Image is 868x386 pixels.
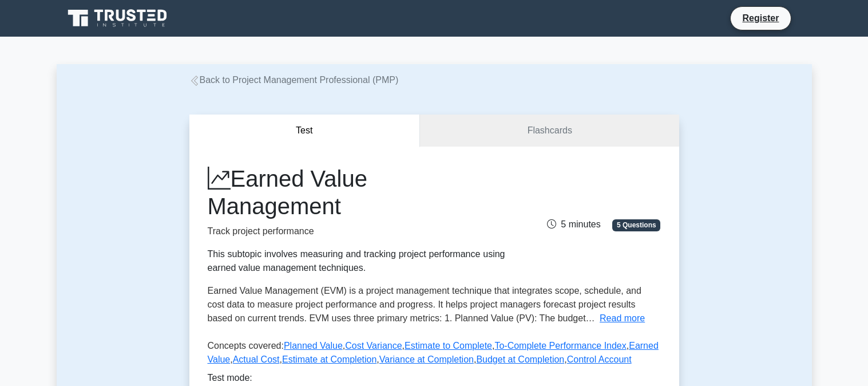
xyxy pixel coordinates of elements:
a: Control Account [567,355,632,364]
a: Estimate at Completion [282,355,376,364]
button: Test [189,115,421,147]
a: Register [735,11,786,25]
a: Cost Variance [345,341,402,350]
a: Flashcards [420,115,679,147]
div: This subtopic involves measuring and tracking project performance using earned value management t... [208,247,505,275]
a: Back to Project Management Professional (PMP) [189,75,399,85]
span: 5 minutes [547,219,600,229]
a: Estimate to Complete [405,341,492,350]
span: 5 Questions [612,219,660,231]
p: Track project performance [208,224,505,238]
a: Variance at Completion [379,355,474,364]
a: Planned Value [284,341,343,350]
a: Actual Cost [233,355,280,364]
a: To-Complete Performance Index [494,341,626,350]
h1: Earned Value Management [208,165,505,220]
a: Budget at Completion [476,355,564,364]
span: Earned Value Management (EVM) is a project management technique that integrates scope, schedule, ... [208,286,641,323]
button: Read more [600,312,645,325]
p: Concepts covered: , , , , , , , , , [208,339,661,371]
